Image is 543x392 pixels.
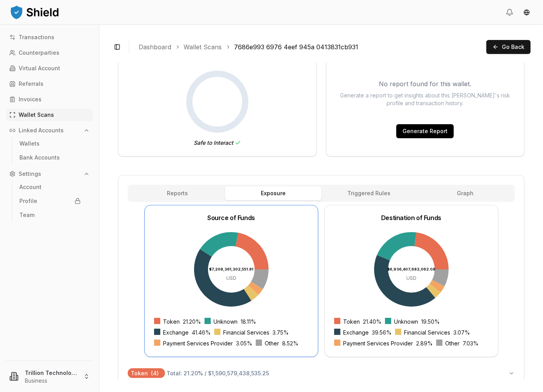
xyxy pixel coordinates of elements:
a: Dashboard [139,42,171,52]
tspan: $6,936,407,682,062.08 [387,267,435,271]
span: Token [343,318,360,326]
p: Virtual Account [19,66,60,71]
a: Bank Accounts [16,151,84,164]
div: Destination of Funds [381,215,441,221]
p: Bank Accounts [19,155,60,160]
p: Wallets [19,141,40,146]
a: Team [16,209,84,221]
span: Other [446,340,460,347]
span: Exchange [343,329,369,336]
span: Triggered Rules [348,189,391,197]
a: Wallet Scans [184,42,222,52]
span: 2.89 % [416,340,433,347]
span: Token [163,318,180,326]
p: Invoices [19,97,42,102]
img: ShieldPay Logo [9,4,60,20]
span: 19.50 % [422,318,440,326]
p: Team [19,212,35,218]
span: 21.40 % [363,318,382,326]
button: Generate Report [396,124,454,138]
p: Trillion Technologies and Trading LLC [25,369,77,377]
button: Trillion Technologies and Trading LLCBusiness [3,364,96,389]
span: Payment Services Provider [163,340,233,347]
span: 21.20 % [183,318,201,326]
a: Transactions [6,31,93,43]
span: Exchange [163,329,189,336]
span: Go Back [502,43,524,51]
a: Wallet Scans [6,109,93,121]
span: Token [128,368,165,378]
span: ( 4 ) [151,370,159,376]
span: Financial Services [224,329,270,336]
nav: breadcrumb [139,42,480,52]
a: Virtual Account [6,62,93,75]
p: Generate a report to get insights about this [PERSON_NAME]'s risk profile and transaction history. [336,92,515,107]
p: No report found for this wallet. [336,79,515,88]
button: Settings [6,168,93,180]
a: Invoices [6,93,93,106]
a: 7686e993 6976 4eef 945a 0413831cb931 [234,42,358,52]
span: Unknown [214,318,238,326]
tspan: $7,208,361,302,551.81 [209,267,253,271]
p: Transactions [19,35,54,40]
button: Linked Accounts [6,124,93,137]
p: Account [19,184,42,190]
tspan: USD [226,276,236,281]
span: 18.11 % [241,318,257,326]
span: Financial Services [404,329,451,336]
a: Counterparties [6,47,93,59]
span: Other [265,340,279,347]
span: Safe to Interact [194,139,241,147]
span: Payment Services Provider [343,340,413,347]
p: Settings [19,171,41,177]
button: Go Back [486,40,531,54]
div: Source of Funds [207,215,255,221]
span: 8.52 % [283,340,299,347]
p: Referrals [19,81,43,87]
a: Wallets [16,137,84,150]
tspan: USD [406,276,416,281]
p: Wallet Scans [19,112,54,118]
p: Profile [19,198,37,204]
button: Exposure [225,186,321,200]
button: Graph [417,186,513,200]
p: Business [25,377,77,385]
button: Token(4)Total: 21.20% / $1,590,579,438,535.25 [128,363,515,383]
span: 3.75 % [273,329,289,336]
a: Referrals [6,78,93,90]
span: Unknown [394,318,418,326]
a: Profile [16,195,84,207]
span: 7.03 % [463,340,479,347]
span: 3.07 % [454,329,470,336]
p: Counterparties [19,50,59,56]
p: Linked Accounts [19,128,64,133]
span: Total: 21.20 % / $1,590,579,438,535.25 [167,370,269,376]
button: Reports [129,186,225,200]
span: 41.46 % [192,329,211,336]
span: 39.56 % [372,329,392,336]
a: Account [16,181,84,193]
span: 3.05 % [236,340,253,347]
